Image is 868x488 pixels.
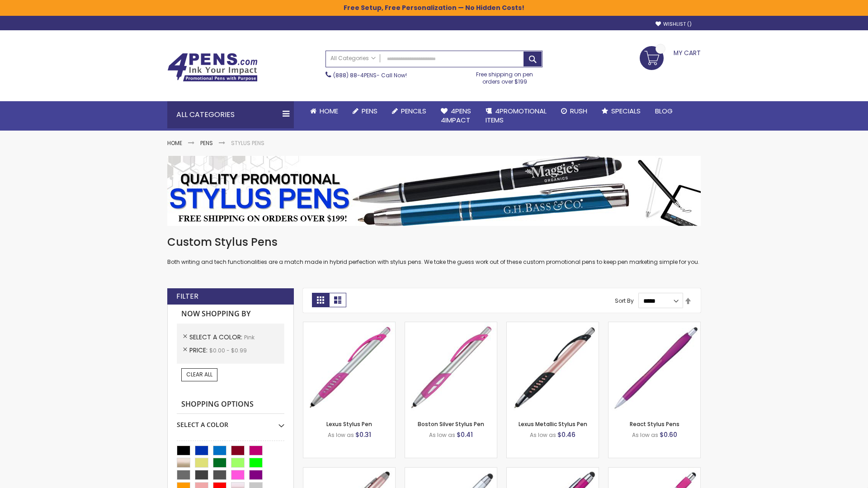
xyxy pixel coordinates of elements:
[186,371,212,378] span: Clear All
[418,420,484,428] a: Boston Silver Stylus Pen
[570,106,587,116] span: Rush
[330,55,376,62] span: All Categories
[405,467,497,475] a: Silver Cool Grip Stylus Pen-Pink
[167,53,258,82] img: 4Pens Custom Pens and Promotional Products
[303,467,395,475] a: Lory Metallic Stylus Pen-Pink
[507,467,599,475] a: Metallic Cool Grip Stylus Pen-Pink
[656,21,692,28] a: Wishlist
[632,431,658,439] span: As low as
[507,322,599,414] img: Lexus Metallic Stylus Pen-Pink
[615,297,634,305] label: Sort By
[181,368,217,381] a: Clear All
[530,431,556,439] span: As low as
[385,101,434,121] a: Pencils
[401,106,426,116] span: Pencils
[405,322,497,414] img: Boston Silver Stylus Pen-Pink
[200,139,213,147] a: Pens
[333,71,407,79] span: - Call Now!
[478,101,554,131] a: 4PROMOTIONALITEMS
[231,139,264,147] strong: Stylus Pens
[326,420,372,428] a: Lexus Stylus Pen
[519,420,587,428] a: Lexus Metallic Stylus Pen
[609,322,700,414] img: React Stylus Pens-Pink
[405,322,497,329] a: Boston Silver Stylus Pen-Pink
[554,101,594,121] a: Rush
[362,106,377,116] span: Pens
[167,235,701,249] h1: Custom Stylus Pens
[328,431,354,439] span: As low as
[609,467,700,475] a: Pearl Element Stylus Pens-Pink
[457,430,473,439] span: $0.41
[167,235,701,266] div: Both writing and tech functionalities are a match made in hybrid perfection with stylus pens. We ...
[507,322,599,329] a: Lexus Metallic Stylus Pen-Pink
[167,156,701,226] img: Stylus Pens
[176,291,198,301] strong: Filter
[303,322,395,329] a: Lexus Stylus Pen-Pink
[167,139,182,147] a: Home
[326,51,380,66] a: All Categories
[189,333,244,342] span: Select A Color
[441,106,471,125] span: 4Pens 4impact
[177,395,284,414] strong: Shopping Options
[333,71,377,79] a: (888) 88-4PENS
[189,346,209,355] span: Price
[594,101,648,121] a: Specials
[429,431,455,439] span: As low as
[609,322,700,329] a: React Stylus Pens-Pink
[312,293,329,307] strong: Grid
[434,101,478,131] a: 4Pens4impact
[660,430,677,439] span: $0.60
[345,101,385,121] a: Pens
[486,106,547,125] span: 4PROMOTIONAL ITEMS
[467,67,543,85] div: Free shipping on pen orders over $199
[303,322,395,414] img: Lexus Stylus Pen-Pink
[655,106,673,116] span: Blog
[648,101,680,121] a: Blog
[320,106,338,116] span: Home
[209,347,247,354] span: $0.00 - $0.99
[630,420,679,428] a: React Stylus Pens
[355,430,371,439] span: $0.31
[177,305,284,324] strong: Now Shopping by
[303,101,345,121] a: Home
[611,106,641,116] span: Specials
[244,333,255,341] span: Pink
[167,101,294,128] div: All Categories
[177,414,284,429] div: Select A Color
[557,430,576,439] span: $0.46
